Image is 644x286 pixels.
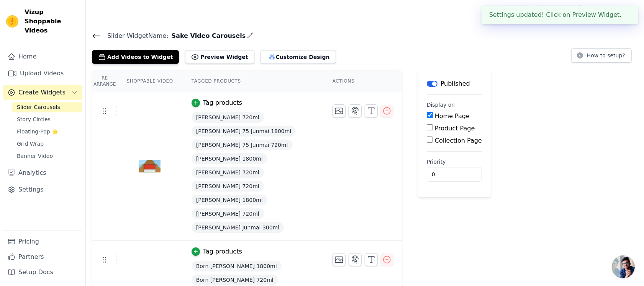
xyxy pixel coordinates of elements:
a: Banner Video [12,151,82,161]
a: Home [3,49,82,64]
a: Setup Docs [3,265,82,280]
span: [PERSON_NAME] 720ml [192,181,264,192]
img: Vizup [6,15,18,28]
button: Close [622,10,631,19]
th: Shoppable Video [117,70,182,92]
span: Born [PERSON_NAME] 1800ml [192,261,282,271]
div: Settings updated! Click on Preview Widget. [482,6,638,24]
a: How to setup? [571,54,632,61]
p: Published [441,79,470,88]
span: Vizup Shoppable Videos [25,8,79,35]
span: [PERSON_NAME] 720ml [192,208,264,219]
p: SFA Limited [600,5,638,19]
button: Preview Widget [185,50,254,64]
label: Product Page [435,125,475,132]
div: Tag products [203,98,242,107]
span: Slider Carousels [17,103,60,111]
label: Home Page [435,112,470,120]
span: [PERSON_NAME] Junmai 300ml [192,222,284,233]
span: [PERSON_NAME] 1800ml [192,153,267,164]
div: Tag products [203,247,242,256]
span: Slider Widget Name: [101,31,169,41]
span: Grid Wrap [17,140,44,148]
span: Banner Video [17,152,53,160]
label: Collection Page [435,137,482,144]
button: S SFA Limited [588,5,638,19]
a: Slider Carousels [12,102,82,112]
button: Add Videos to Widget [92,50,179,64]
span: [PERSON_NAME] 720ml [192,112,264,123]
a: Open chat [612,255,635,278]
button: Change Thumbnail [333,104,346,117]
span: [PERSON_NAME] 75 Junmai 720ml [192,140,293,150]
span: Floating-Pop ⭐ [17,128,58,135]
a: Pricing [3,234,82,249]
button: Tag products [192,247,242,256]
a: Analytics [3,165,82,180]
a: Book Demo [538,5,582,19]
button: Change Thumbnail [333,253,346,266]
img: vizup-images-2d11.png [139,148,161,185]
a: Story Circles [12,114,82,125]
a: Upload Videos [3,66,82,81]
span: [PERSON_NAME] 720ml [192,167,264,178]
th: Tagged Products [182,70,323,92]
a: Help Setup [484,5,527,19]
legend: Display on [427,101,455,109]
button: Tag products [192,98,242,107]
a: Grid Wrap [12,138,82,149]
span: [PERSON_NAME] 1800ml [192,195,267,205]
div: Edit Name [247,31,253,41]
span: Sake Video Carousels [169,31,246,41]
a: Partners [3,249,82,265]
button: Customize Design [261,50,336,64]
a: Floating-Pop ⭐ [12,126,82,137]
span: [PERSON_NAME] 75 Junmai 1800ml [192,126,296,136]
th: Re Arrange [92,70,117,92]
button: How to setup? [571,48,632,63]
span: Story Circles [17,115,51,123]
span: Create Widgets [18,88,66,97]
label: Priority [427,158,482,166]
a: Settings [3,182,82,197]
button: Create Widgets [3,85,82,100]
span: Born [PERSON_NAME] 720ml [192,275,278,285]
th: Actions [323,70,402,92]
